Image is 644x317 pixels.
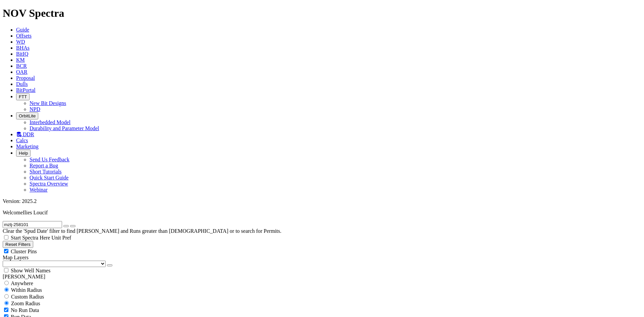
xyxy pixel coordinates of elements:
a: Webinar [30,187,48,193]
a: Dulls [16,81,28,87]
h1: NOV Spectra [3,7,641,19]
span: Show Well Names [11,268,50,273]
span: Cluster Pins [11,249,37,254]
div: Version: 2025.2 [3,198,641,204]
a: Quick Start Guide [30,175,68,180]
span: Start Spectra Here [11,235,50,241]
button: FTT [16,93,30,100]
a: New Bit Designs [30,100,66,106]
a: BCR [16,63,27,69]
a: Marketing [16,144,39,149]
a: NPD [30,106,40,112]
a: BHAs [16,45,30,51]
input: Search [3,221,62,228]
a: BitIQ [16,51,28,57]
span: FTT [19,94,27,99]
a: Short Tutorials [30,169,62,174]
button: OrbitLite [16,112,38,119]
span: Zoom Radius [11,301,40,306]
a: KM [16,57,25,63]
a: Calcs [16,138,28,143]
button: Help [16,150,31,157]
span: OrbitLite [19,113,36,118]
span: No Run Data [11,307,39,313]
a: Interbedded Model [30,119,70,125]
p: Welcome [3,210,641,216]
a: DDR [16,131,34,137]
span: Unit Pref [51,235,71,241]
a: Report a Bug [30,163,58,168]
a: Proposal [16,75,35,81]
input: Start Spectra Here [4,235,8,240]
a: BitPortal [16,87,36,93]
span: Custom Radius [11,294,44,300]
div: [PERSON_NAME] [3,274,641,280]
a: Offsets [16,33,32,39]
a: Spectra Overview [30,181,68,187]
span: Help [19,151,28,156]
span: DDR [23,131,34,137]
span: Map Layers [3,255,29,260]
a: WD [16,39,25,45]
span: Within Radius [11,287,42,293]
span: Clear the 'Spud Date' filter to find [PERSON_NAME] and Runs greater than [DEMOGRAPHIC_DATA] or to... [3,228,281,234]
a: OAR [16,69,28,75]
button: Reset Filters [3,241,33,248]
a: Durability and Parameter Model [30,125,99,131]
span: Ilies Loucif [23,210,48,215]
a: Guide [16,27,29,33]
span: Anywhere [11,280,33,286]
a: Send Us Feedback [30,157,69,162]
